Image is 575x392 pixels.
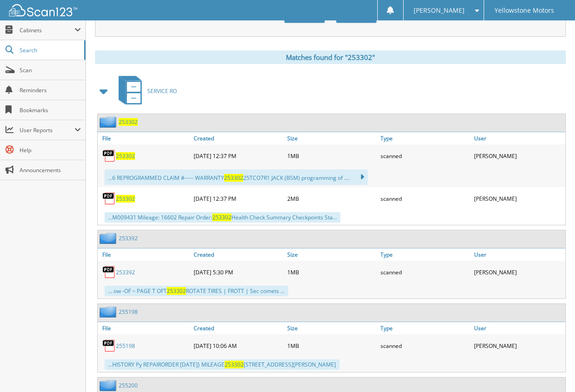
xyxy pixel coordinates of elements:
[98,322,191,334] a: File
[191,147,285,165] div: [DATE] 12:37 PM
[20,146,81,154] span: Help
[285,248,379,261] a: Size
[472,189,565,208] div: [PERSON_NAME]
[472,147,565,165] div: [PERSON_NAME]
[20,166,81,174] span: Announcements
[378,263,472,281] div: scanned
[285,132,379,144] a: Size
[102,339,116,352] img: PDF.png
[191,263,285,281] div: [DATE] 5:30 PM
[105,286,288,296] div: ... ow -OF ~ PAGE T OFT ROTATE TIRES | FROTT | Sec comets ...
[113,73,177,109] a: SERVICE RO
[100,116,119,128] img: folder2.png
[378,147,472,165] div: scanned
[378,322,472,334] a: Type
[98,248,191,261] a: File
[285,189,379,208] div: 2MB
[102,149,116,163] img: PDF.png
[119,308,138,316] a: 255198
[20,66,81,74] span: Scan
[119,234,138,242] a: 253392
[212,213,231,221] span: 253302
[100,306,119,318] img: folder2.png
[105,169,368,185] div: ...6 REPROGRAMMED CLAIM #----- WARRANTY 25TCO7R1 JACK (BSM) programming of ....
[191,337,285,355] div: [DATE] 10:06 AM
[100,233,119,244] img: folder2.png
[285,263,379,281] div: 1MB
[285,322,379,334] a: Size
[378,337,472,355] div: scanned
[224,174,243,182] span: 253302
[472,248,565,261] a: User
[20,26,75,34] span: Cabinets
[191,248,285,261] a: Created
[472,263,565,281] div: [PERSON_NAME]
[102,192,116,205] img: PDF.png
[472,132,565,144] a: User
[116,152,135,160] a: 253302
[119,382,138,389] a: 255200
[530,348,575,392] iframe: Chat Widget
[472,322,565,334] a: User
[119,118,138,126] a: 253302
[191,322,285,334] a: Created
[147,87,177,95] span: SERVICE RO
[378,248,472,261] a: Type
[378,132,472,144] a: Type
[102,265,116,279] img: PDF.png
[378,189,472,208] div: scanned
[191,189,285,208] div: [DATE] 12:37 PM
[20,46,80,54] span: Search
[116,195,135,203] a: 253302
[100,380,119,391] img: folder2.png
[191,132,285,144] a: Created
[225,361,244,368] span: 253302
[472,337,565,355] div: [PERSON_NAME]
[105,212,340,223] div: ...M009431 Mileage: 16602 Repair Order: Health Check Summary Checkpoints Sta...
[20,106,81,114] span: Bookmarks
[20,86,81,94] span: Reminders
[285,147,379,165] div: 1MB
[98,132,191,144] a: File
[414,8,465,13] span: [PERSON_NAME]
[167,287,186,295] span: 253302
[9,4,77,16] img: scan123-logo-white.svg
[495,8,554,13] span: Yellowstone Motors
[105,359,340,370] div: ...HISTORY Py REPAIRORDER [DATE]} MILEAGE [STREET_ADDRESS][PERSON_NAME]
[285,337,379,355] div: 1MB
[116,342,135,350] a: 255198
[95,50,566,64] div: Matches found for "253302"
[20,126,75,134] span: User Reports
[116,268,135,276] a: 253392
